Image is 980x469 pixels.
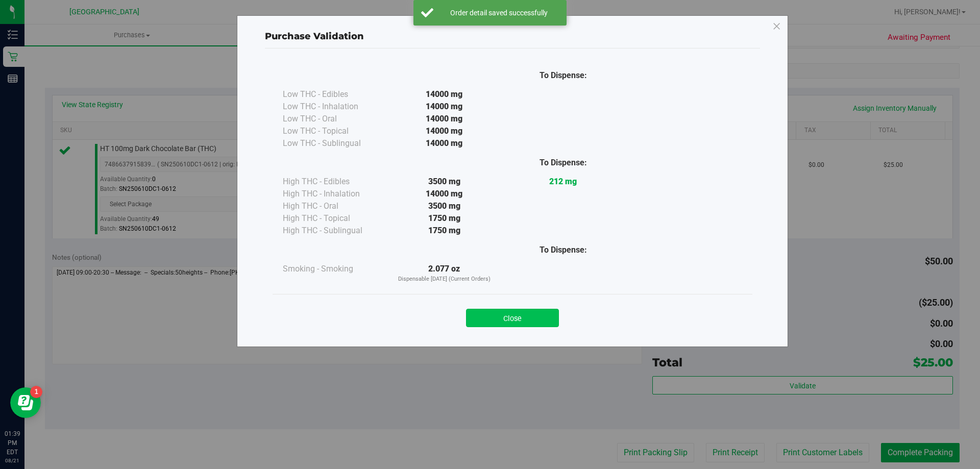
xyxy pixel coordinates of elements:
[265,31,364,42] span: Purchase Validation
[439,8,559,18] div: Order detail saved successfully
[549,177,577,186] strong: 212 mg
[385,275,504,284] p: Dispensable [DATE] (Current Orders)
[283,263,385,275] div: Smoking - Smoking
[385,188,504,200] div: 14000 mg
[283,113,385,125] div: Low THC - Oral
[504,244,623,256] div: To Dispense:
[385,137,504,150] div: 14000 mg
[385,113,504,125] div: 14000 mg
[385,212,504,225] div: 1750 mg
[283,225,385,237] div: High THC - Sublingual
[385,176,504,188] div: 3500 mg
[504,69,623,82] div: To Dispense:
[504,157,623,169] div: To Dispense:
[10,387,41,418] iframe: Resource center
[283,200,385,212] div: High THC - Oral
[283,176,385,188] div: High THC - Edibles
[283,212,385,225] div: High THC - Topical
[283,101,385,113] div: Low THC - Inhalation
[385,225,504,237] div: 1750 mg
[30,386,42,398] iframe: Resource center unread badge
[385,263,504,284] div: 2.077 oz
[283,125,385,137] div: Low THC - Topical
[466,309,559,327] button: Close
[385,101,504,113] div: 14000 mg
[385,200,504,212] div: 3500 mg
[385,88,504,101] div: 14000 mg
[283,137,385,150] div: Low THC - Sublingual
[283,88,385,101] div: Low THC - Edibles
[385,125,504,137] div: 14000 mg
[283,188,385,200] div: High THC - Inhalation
